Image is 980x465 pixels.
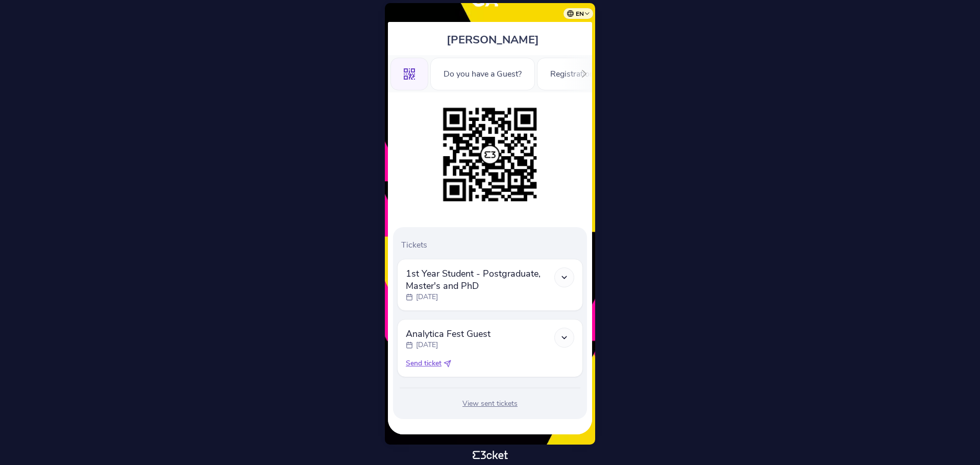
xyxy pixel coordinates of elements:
[406,328,491,340] span: Analytica Fest Guest
[401,239,583,251] p: Tickets
[537,58,629,90] div: Registration Form
[438,103,542,207] img: 07a1fc5eeb7146f0aeb65214b02e3514.png
[406,358,442,369] span: Send ticket
[406,267,554,292] span: 1st Year Student - Postgraduate, Master's and PhD
[537,67,629,79] a: Registration Form
[416,340,438,350] p: [DATE]
[430,58,535,90] div: Do you have a Guest?
[416,292,438,302] p: [DATE]
[447,32,539,47] span: [PERSON_NAME]
[397,399,583,409] div: View sent tickets
[430,67,535,79] a: Do you have a Guest?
